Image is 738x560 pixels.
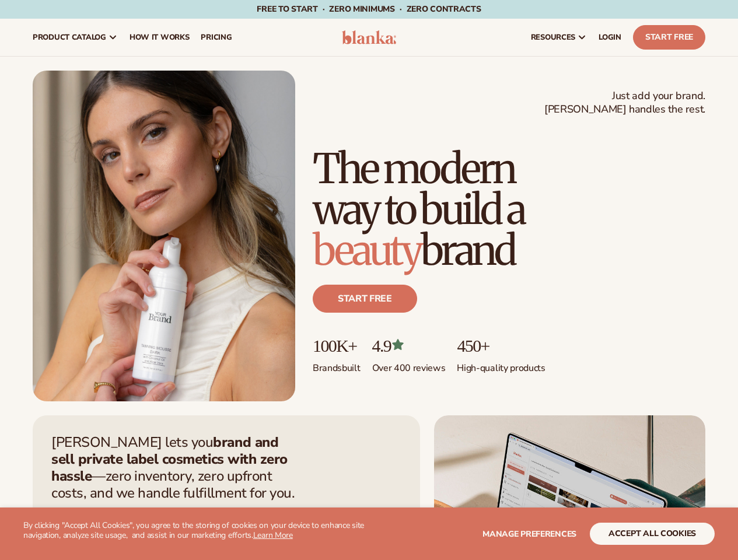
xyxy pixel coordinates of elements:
a: resources [525,19,593,56]
span: product catalog [33,33,106,42]
a: pricing [195,19,237,56]
p: By clicking "Accept All Cookies", you agree to the storing of cookies on your device to enhance s... [23,521,369,541]
a: How It Works [124,19,195,56]
p: 100K+ [313,336,361,355]
span: How It Works [130,33,190,42]
button: accept all cookies [590,523,715,545]
button: Manage preferences [482,523,576,545]
strong: brand and sell private label cosmetics with zero hassle [51,433,288,485]
p: [PERSON_NAME] lets you —zero inventory, zero upfront costs, and we handle fulfillment for you. [51,434,302,501]
a: Learn More [253,530,293,541]
span: pricing [201,33,232,42]
span: LOGIN [599,33,621,42]
h1: The modern way to build a brand [313,148,705,271]
span: Manage preferences [482,528,576,540]
img: Female holding tanning mousse. [33,71,295,401]
img: logo [342,30,397,44]
p: 450+ [457,336,545,355]
span: Free to start · ZERO minimums · ZERO contracts [257,3,481,15]
a: Start Free [633,25,705,50]
p: High-quality products [457,355,545,374]
a: LOGIN [593,19,627,56]
p: Over 400 reviews [372,355,446,374]
span: beauty [313,225,421,276]
a: Start free [313,285,417,313]
span: Just add your brand. [PERSON_NAME] handles the rest. [544,89,705,117]
p: Brands built [313,355,361,374]
p: 4.9 [372,336,446,355]
span: resources [531,33,575,42]
a: product catalog [27,19,124,56]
